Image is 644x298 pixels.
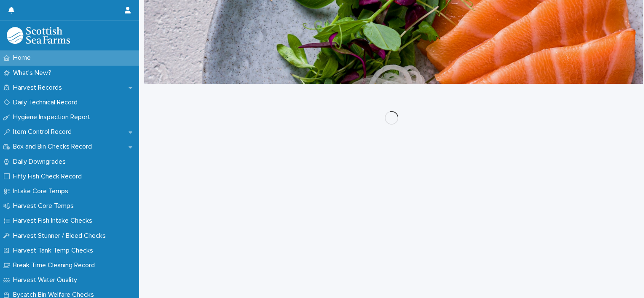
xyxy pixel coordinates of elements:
[10,143,99,151] p: Box and Bin Checks Record
[10,84,69,92] p: Harvest Records
[10,113,97,121] p: Hygiene Inspection Report
[7,27,70,44] img: mMrefqRFQpe26GRNOUkG
[10,54,38,62] p: Home
[10,232,113,240] p: Harvest Stunner / Bleed Checks
[10,217,99,225] p: Harvest Fish Intake Checks
[10,276,84,284] p: Harvest Water Quality
[10,173,89,181] p: Fifty Fish Check Record
[10,98,84,106] p: Daily Technical Record
[10,202,80,210] p: Harvest Core Temps
[10,187,75,195] p: Intake Core Temps
[10,261,102,269] p: Break Time Cleaning Record
[10,128,78,136] p: Item Control Record
[10,158,72,166] p: Daily Downgrades
[10,69,58,77] p: What's New?
[10,247,100,255] p: Harvest Tank Temp Checks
